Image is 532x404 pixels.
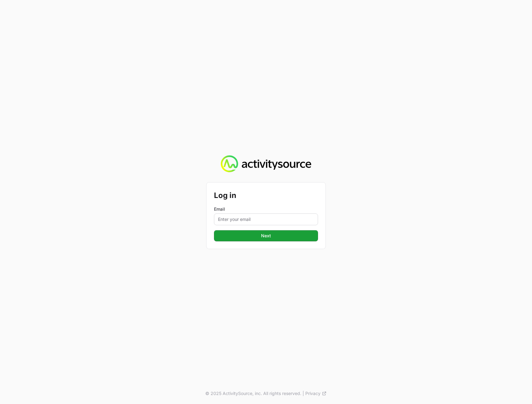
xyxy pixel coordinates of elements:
[221,155,311,173] img: Activity Source
[261,232,271,239] span: Next
[305,390,327,397] a: Privacy
[214,230,318,241] button: Next
[214,213,318,225] input: Enter your email
[214,206,318,212] label: Email
[214,190,318,201] h2: Log in
[205,390,301,397] p: © 2025 ActivitySource, inc. All rights reserved.
[303,390,304,397] span: |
